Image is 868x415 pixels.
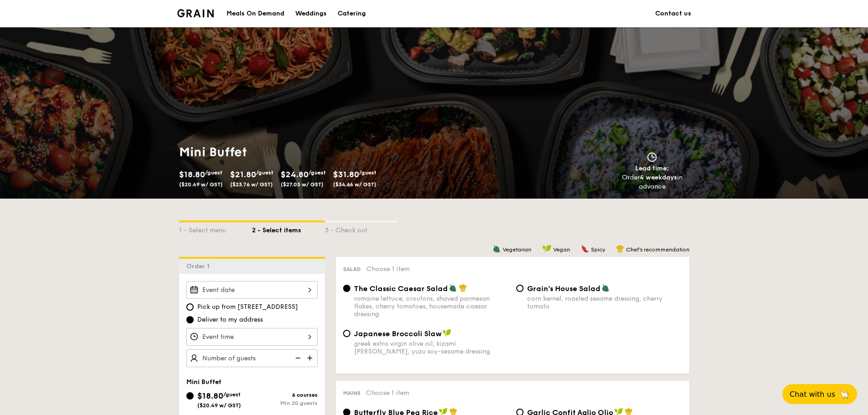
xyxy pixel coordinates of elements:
[333,169,359,179] span: $31.80
[359,169,376,176] span: /guest
[230,181,273,188] span: ($23.76 w/ GST)
[503,246,531,253] span: Vegetarian
[782,384,857,404] button: Chat with us🦙
[611,173,693,191] div: Order in advance
[290,349,304,367] img: icon-reduce.1d2dbef1.svg
[186,349,318,367] input: Number of guests
[442,329,452,337] img: icon-vegan.f8ff3823.svg
[179,169,205,179] span: $18.80
[186,392,194,400] input: $18.80/guest($20.49 w/ GST)6 coursesMin 20 guests
[343,390,360,396] span: Mains
[186,303,194,311] input: Pick up from [STREET_ADDRESS]
[179,144,431,160] h1: Mini Buffet
[252,392,318,398] div: 6 courses
[230,169,256,179] span: $21.80
[553,246,570,253] span: Vegan
[205,169,222,176] span: /guest
[186,281,318,299] input: Event date
[179,181,223,188] span: ($20.49 w/ GST)
[197,315,263,324] span: Deliver to my address
[366,389,409,397] span: Choose 1 item
[343,266,361,272] span: Salad
[601,284,610,292] img: icon-vegetarian.fe4039eb.svg
[366,265,410,273] span: Choose 1 item
[304,349,318,367] img: icon-add.58712e84.svg
[281,181,324,188] span: ($27.03 w/ GST)
[581,245,589,253] img: icon-spicy.37a8142b.svg
[197,302,298,312] span: Pick up from [STREET_ADDRESS]
[179,222,252,235] div: 1 - Select menu
[186,378,221,386] span: Mini Buffet
[493,245,501,253] img: icon-vegetarian.fe4039eb.svg
[256,169,273,176] span: /guest
[839,389,850,400] span: 🦙
[354,295,509,318] div: romaine lettuce, croutons, shaved parmesan flakes, cherry tomatoes, housemade caesar dressing
[343,285,350,292] input: The Classic Caesar Saladromaine lettuce, croutons, shaved parmesan flakes, cherry tomatoes, house...
[197,402,241,409] span: ($20.49 w/ GST)
[591,246,605,253] span: Spicy
[449,284,457,292] img: icon-vegetarian.fe4039eb.svg
[790,390,835,399] span: Chat with us
[186,328,318,346] input: Event time
[177,9,214,17] img: Grain
[542,245,551,253] img: icon-vegan.f8ff3823.svg
[527,284,601,293] span: Grain's House Salad
[635,164,669,172] span: Lead time:
[281,169,308,179] span: $24.80
[354,284,448,293] span: The Classic Caesar Salad
[640,174,677,181] strong: 4 weekdays
[354,340,509,355] div: greek extra virgin olive oil, kizami [PERSON_NAME], yuzu soy-sesame dressing
[516,285,524,292] input: Grain's House Saladcorn kernel, roasted sesame dressing, cherry tomato
[177,9,214,17] a: Logotype
[186,316,194,323] input: Deliver to my address
[343,330,350,337] input: Japanese Broccoli Slawgreek extra virgin olive oil, kizami [PERSON_NAME], yuzu soy-sesame dressing
[186,262,213,270] span: Order 1
[252,222,325,235] div: 2 - Select items
[252,400,318,406] div: Min 20 guests
[626,246,689,253] span: Chef's recommendation
[325,222,398,235] div: 3 - Check out
[308,169,326,176] span: /guest
[223,391,241,398] span: /guest
[354,329,442,338] span: Japanese Broccoli Slaw
[616,245,624,253] img: icon-chef-hat.a58ddaea.svg
[333,181,376,188] span: ($34.66 w/ GST)
[527,295,682,310] div: corn kernel, roasted sesame dressing, cherry tomato
[645,152,659,162] img: icon-clock.2db775ea.svg
[459,284,467,292] img: icon-chef-hat.a58ddaea.svg
[197,391,223,401] span: $18.80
